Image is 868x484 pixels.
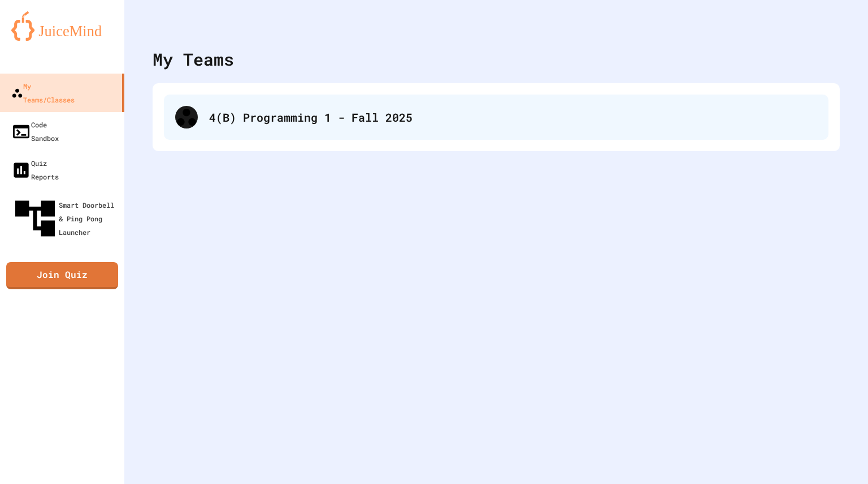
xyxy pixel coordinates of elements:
img: logo-orange.svg [11,11,113,41]
div: My Teams/Classes [11,79,75,106]
div: My Teams [153,46,234,72]
div: Quiz Reports [11,156,59,183]
a: Join Quiz [6,262,118,289]
div: 4(B) Programming 1 - Fall 2025 [164,95,828,140]
div: 4(B) Programming 1 - Fall 2025 [209,109,817,126]
div: Smart Doorbell & Ping Pong Launcher [11,195,120,242]
div: Code Sandbox [11,118,59,145]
